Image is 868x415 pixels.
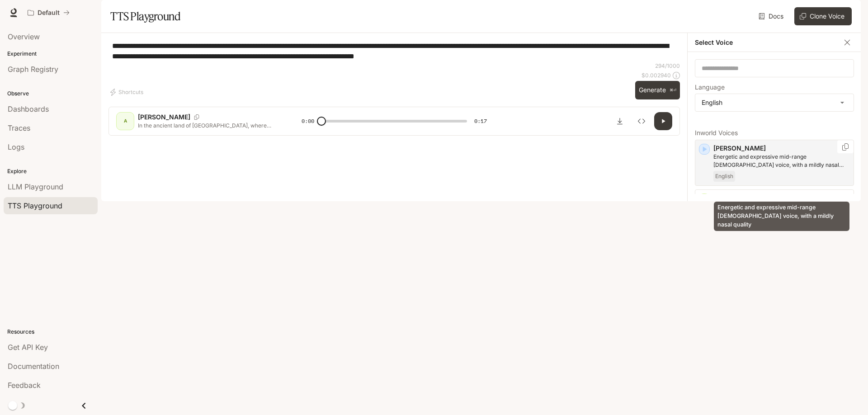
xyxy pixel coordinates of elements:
[611,112,629,130] button: Download audio
[138,122,280,129] p: In the ancient land of [GEOGRAPHIC_DATA], where skies shimmered and forests, whispered secrets to...
[108,85,147,99] button: Shortcuts
[38,9,60,17] p: Default
[841,143,850,151] button: Copy Voice ID
[695,94,854,111] div: English
[118,114,132,128] div: A
[713,171,735,182] span: English
[695,130,854,136] p: Inworld Voices
[138,113,190,122] p: [PERSON_NAME]
[190,114,203,120] button: Copy Voice ID
[632,112,651,130] button: Inspect
[302,117,314,126] span: 0:00
[642,71,671,79] p: $ 0.002940
[713,144,850,153] p: [PERSON_NAME]
[655,62,680,70] p: 294 / 1000
[24,4,74,22] button: All workspaces
[110,7,180,25] h1: TTS Playground
[757,7,787,25] a: Docs
[635,81,680,99] button: Generate⌘⏎
[695,84,725,90] p: Language
[794,7,852,25] button: Clone Voice
[713,193,850,203] p: [PERSON_NAME]
[713,153,850,169] p: Energetic and expressive mid-range male voice, with a mildly nasal quality
[474,117,487,126] span: 0:17
[714,202,849,231] div: Energetic and expressive mid-range [DEMOGRAPHIC_DATA] voice, with a mildly nasal quality
[670,88,676,93] p: ⌘⏎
